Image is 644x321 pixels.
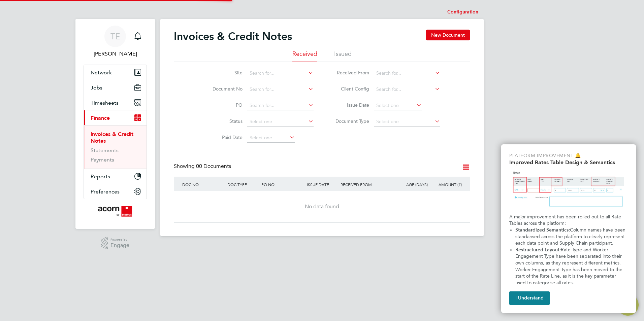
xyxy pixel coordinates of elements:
[260,177,305,192] div: PO NO
[374,69,440,78] input: Search for...
[91,100,119,106] span: Timesheets
[501,144,636,313] div: Improved Rate Table Semantics
[426,30,470,40] button: New Document
[98,206,133,217] img: acornpeople-logo-retina.png
[181,177,226,192] div: DOC NO
[509,214,628,227] p: A major improvement has been rolled out to all Rate Tables across the platform:
[330,86,369,92] label: Client Config
[447,5,478,19] li: Configuration
[509,152,628,159] p: Platform Improvement 🔔
[91,147,119,153] a: Statements
[429,177,463,192] div: AMOUNT (£)
[330,70,369,76] label: Received From
[110,237,129,243] span: Powered by
[91,156,114,163] a: Payments
[247,133,295,143] input: Select one
[515,247,561,253] strong: Restructured Layout:
[395,177,429,192] div: AGE (DAYS)
[204,70,243,76] label: Site
[84,50,147,58] span: Teresa Elliot
[84,206,147,217] a: Go to home page
[247,69,314,78] input: Search for...
[204,102,243,108] label: PO
[330,118,369,124] label: Document Type
[110,243,129,248] span: Engage
[515,227,570,233] strong: Standardized Semantics:
[515,247,624,286] span: Rate Type and Worker Engagement Type have been separated into their own columns, as they represen...
[84,26,147,58] a: Go to account details
[110,32,120,41] span: TE
[509,168,628,211] img: Updated Rates Table Design & Semantics
[509,291,550,305] button: I Understand
[91,69,112,76] span: Network
[292,50,317,62] li: Received
[75,19,155,229] nav: Main navigation
[374,101,422,110] input: Select one
[374,85,440,94] input: Search for...
[334,50,352,62] li: Issued
[204,118,243,124] label: Status
[91,131,133,144] a: Invoices & Credit Notes
[204,86,243,92] label: Document No
[91,84,102,91] span: Jobs
[330,102,369,108] label: Issue Date
[247,85,314,94] input: Search for...
[174,163,232,170] div: Showing
[305,177,339,192] div: ISSUE DATE
[204,134,243,140] label: Paid Date
[196,163,231,170] span: 00 Documents
[509,159,628,166] h2: Improved Rates Table Design & Semantics
[339,177,395,192] div: RECEIVED FROM
[91,115,110,121] span: Finance
[247,117,314,127] input: Select one
[174,30,292,43] h2: Invoices & Credit Notes
[181,203,463,210] div: No data found
[91,173,110,180] span: Reports
[91,188,120,195] span: Preferences
[226,177,260,192] div: DOC TYPE
[374,117,440,127] input: Select one
[515,227,627,246] span: Column names have been standarised across the platform to clearly represent each data point and S...
[247,101,314,110] input: Search for...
